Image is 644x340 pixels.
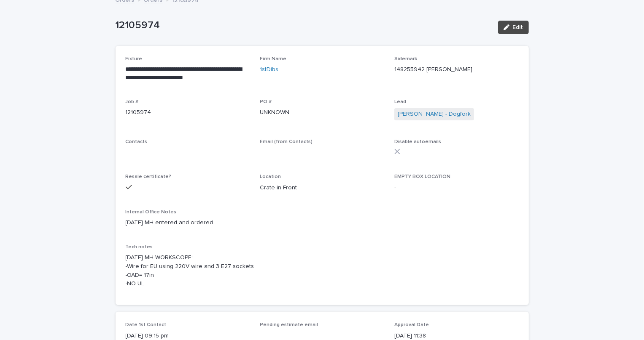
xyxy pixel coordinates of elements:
[260,65,278,74] a: 1stDibs
[260,99,272,104] span: PO #
[260,139,313,144] span: Email (from Contacts)
[126,322,167,327] span: Date 1st Contact
[126,149,250,157] p: -
[394,139,441,144] span: Disable autoemails
[126,244,153,250] span: Tech notes
[394,99,406,104] span: Lead
[260,322,318,327] span: Pending estimate email
[394,56,417,61] span: Sidemark
[126,56,143,61] span: Fixture
[126,99,139,104] span: Job #
[498,21,529,34] button: Edit
[116,19,491,32] p: 12105974
[260,183,384,192] p: Crate in Front
[260,108,384,117] p: UNKNOWN
[126,108,250,117] p: 12105974
[394,65,519,74] p: 148255942 [PERSON_NAME]
[394,322,429,327] span: Approval Date
[394,183,519,192] p: -
[260,56,286,61] span: Firm Name
[126,210,177,215] span: Internal Office Notes
[260,149,384,157] p: -
[126,174,172,179] span: Resale certificate?
[260,174,281,179] span: Location
[513,24,523,30] span: Edit
[126,218,519,227] p: [DATE] MH entered and ordered
[126,253,519,288] p: [DATE] MH WORKSCOPE: -Wire for EU using 220V wire and 3 E27 sockets -OAD= 17in -NO UL
[398,110,471,119] a: [PERSON_NAME] - Dogfork
[394,174,450,179] span: EMPTY BOX LOCATION
[126,139,148,144] span: Contacts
